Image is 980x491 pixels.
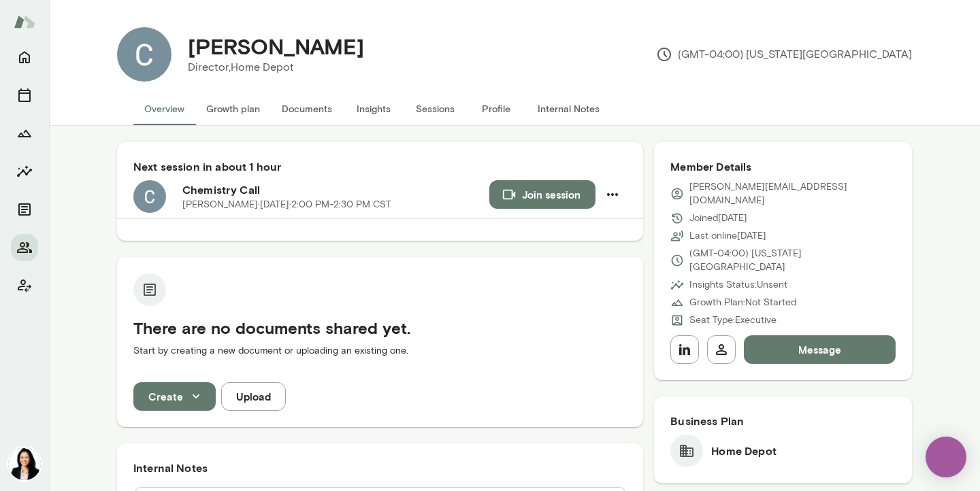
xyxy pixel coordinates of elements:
h6: Home Depot [711,443,777,459]
h6: Member Details [670,158,896,175]
p: (GMT-04:00) [US_STATE][GEOGRAPHIC_DATA] [656,46,912,63]
button: Overview [133,92,195,125]
button: Insights [11,158,38,185]
p: [PERSON_NAME] · [DATE] · 2:00 PM-2:30 PM CST [182,198,391,211]
p: (GMT-04:00) [US_STATE][GEOGRAPHIC_DATA] [689,247,896,274]
p: Last online [DATE] [689,229,766,243]
h6: Chemistry Call [182,182,489,198]
img: Cecil Payne [117,27,171,82]
button: Sessions [404,92,465,125]
h6: Next session in about 1 hour [133,158,627,175]
h6: Business Plan [670,413,896,429]
button: Documents [11,196,38,223]
h4: [PERSON_NAME] [188,33,364,59]
p: Insights Status: Unsent [689,278,787,292]
p: Growth Plan: Not Started [689,296,796,309]
p: Start by creating a new document or uploading an existing one. [133,344,627,358]
img: Monica Aggarwal [8,447,41,480]
button: Join session [489,180,595,209]
p: Director, Home Depot [188,59,364,75]
button: Growth Plan [11,120,38,147]
p: Joined [DATE] [689,211,747,225]
button: Client app [11,272,38,299]
button: Members [11,234,38,261]
img: Mento [14,9,35,35]
button: Internal Notes [527,92,610,125]
button: Home [11,44,38,71]
h6: Internal Notes [133,460,627,476]
button: Documents [271,92,343,125]
button: Sessions [11,82,38,109]
button: Profile [465,92,527,125]
button: Create [133,382,216,411]
button: Insights [343,92,404,125]
button: Upload [221,382,286,411]
p: [PERSON_NAME][EMAIL_ADDRESS][DOMAIN_NAME] [689,180,896,207]
p: Seat Type: Executive [689,314,777,327]
h5: There are no documents shared yet. [133,317,627,339]
button: Growth plan [195,92,271,125]
button: Message [744,335,896,364]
